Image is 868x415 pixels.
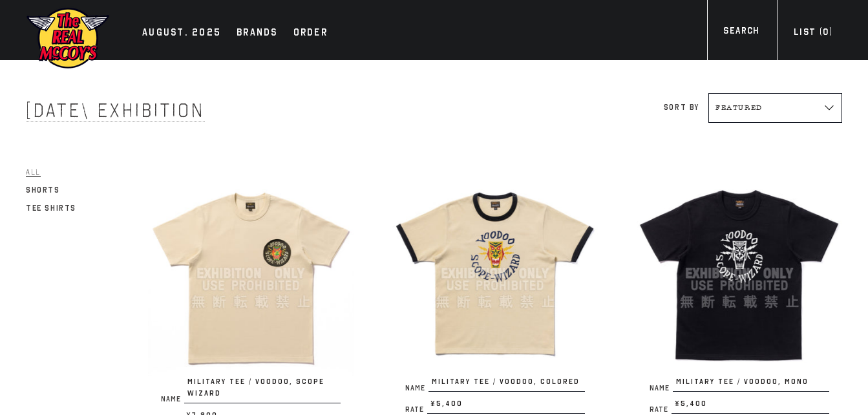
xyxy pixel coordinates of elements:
span: [DATE] Exhibition [26,99,205,122]
span: Tee Shirts [26,204,76,213]
img: mccoys-exhibition [26,6,110,70]
span: Rate [405,406,427,413]
span: Name [650,385,673,392]
span: MILITARY TEE / VOODOO, MONO [673,376,829,392]
span: ¥5,400 [672,398,829,414]
a: List (0) [778,25,849,43]
a: All [26,164,41,180]
img: MILITARY TEE / VOODOO, COLORED [392,171,598,376]
span: MILITARY TEE / VOODOO, COLORED [429,376,585,392]
span: Rate [650,406,672,413]
span: Name [405,385,429,392]
label: Sort by [664,103,699,112]
a: AUGUST. 2025 [136,25,228,43]
a: Search [707,24,775,41]
a: Shorts [26,182,60,198]
span: Shorts [26,186,60,195]
div: Brands [237,25,278,43]
span: All [26,167,41,177]
a: Tee Shirts [26,200,76,216]
span: Name [161,396,184,403]
a: Order [287,25,334,43]
div: Search [723,24,759,41]
span: MILITARY TEE / VOODOO, SCOPE WIZARD [184,376,341,403]
div: Order [293,25,328,43]
span: ¥5,400 [427,398,585,414]
span: 0 [823,27,829,37]
div: List ( ) [794,25,832,43]
img: MILITARY TEE / VOODOO, MONO [637,171,842,376]
div: AUGUST. 2025 [142,25,221,43]
img: MILITARY TEE / VOODOO, SCOPE WIZARD [148,171,354,376]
